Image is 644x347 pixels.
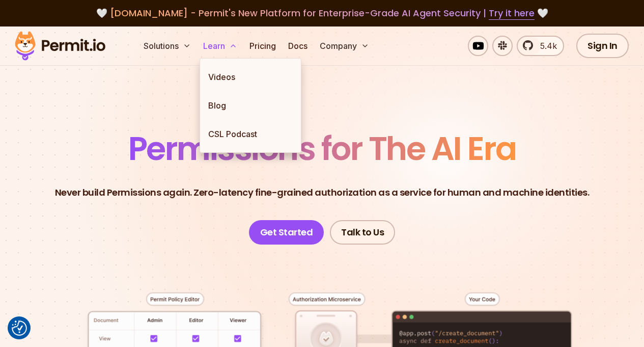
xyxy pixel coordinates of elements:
[24,6,620,20] div: 🤍 🤍
[55,185,590,200] p: Never build Permissions again. Zero-latency fine-grained authorization as a service for human and...
[128,126,516,171] span: Permissions for The AI Era
[576,34,629,58] a: Sign In
[534,40,557,52] span: 5.4k
[249,220,324,245] a: Get Started
[10,29,110,63] img: Permit logo
[517,36,564,56] a: 5.4k
[245,36,280,56] a: Pricing
[139,36,195,56] button: Solutions
[110,7,535,19] span: [DOMAIN_NAME] - Permit's New Platform for Enterprise-Grade AI Agent Security |
[200,91,301,120] a: Blog
[489,7,535,20] a: Try it here
[199,36,241,56] button: Learn
[200,63,301,91] a: Videos
[330,220,395,245] a: Talk to Us
[12,321,27,336] button: Consent Preferences
[316,36,373,56] button: Company
[200,120,301,148] a: CSL Podcast
[12,321,27,336] img: Revisit consent button
[284,36,312,56] a: Docs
